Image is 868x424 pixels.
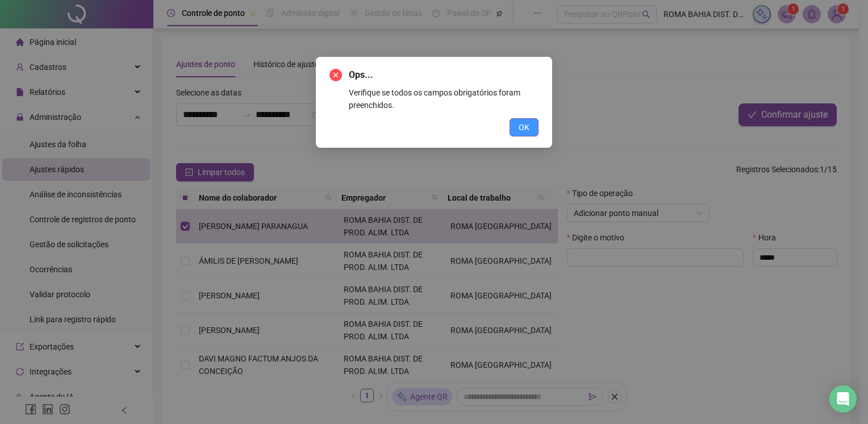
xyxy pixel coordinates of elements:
[510,118,539,136] button: OK
[349,68,539,82] span: Ops...
[519,121,529,134] span: OK
[349,86,539,111] div: Verifique se todos os campos obrigatórios foram preenchidos.
[329,69,342,81] span: close-circle
[829,385,857,413] div: Open Intercom Messenger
